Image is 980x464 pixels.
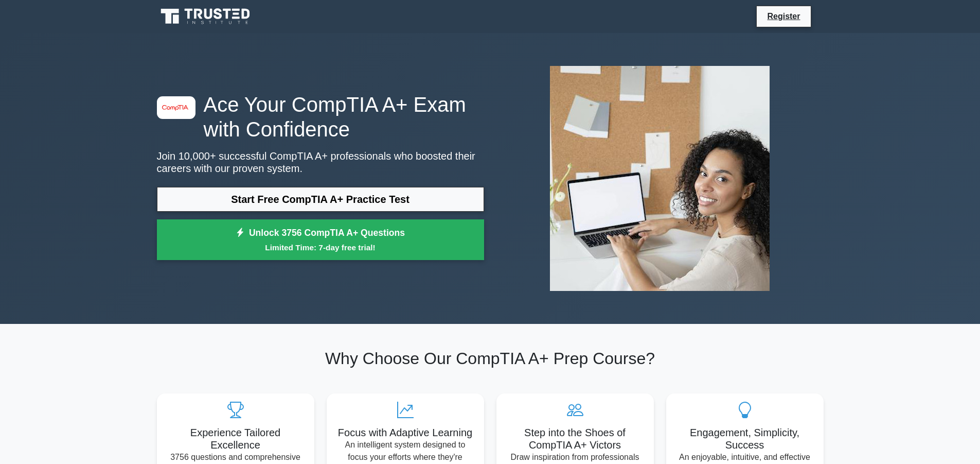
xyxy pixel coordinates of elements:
a: Start Free CompTIA A+ Practice Test [157,187,484,212]
h2: Why Choose Our CompTIA A+ Prep Course? [157,349,824,368]
h5: Step into the Shoes of CompTIA A+ Victors [505,426,646,451]
a: Register [761,10,806,23]
h5: Focus with Adaptive Learning [335,426,476,439]
h1: Ace Your CompTIA A+ Exam with Confidence [157,92,484,142]
h5: Experience Tailored Excellence [165,426,306,451]
a: Unlock 3756 CompTIA A+ QuestionsLimited Time: 7-day free trial! [157,219,484,261]
h5: Engagement, Simplicity, Success [674,426,815,451]
small: Limited Time: 7-day free trial! [170,242,471,253]
p: Join 10,000+ successful CompTIA A+ professionals who boosted their careers with our proven system. [157,150,484,175]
